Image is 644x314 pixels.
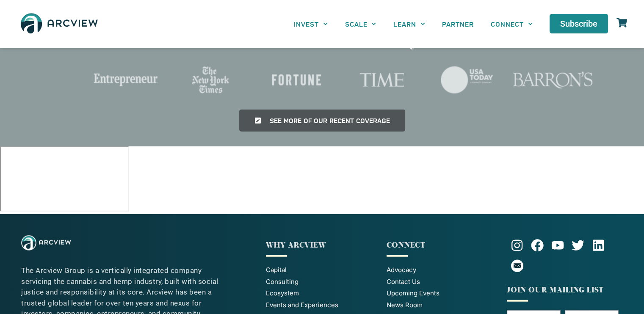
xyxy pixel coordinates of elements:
div: 1 / 10 [512,59,593,101]
div: 6 / 10 [85,59,166,101]
a: Ecosystem [266,289,378,298]
a: Capital [266,265,378,275]
img: The Arcview Group [17,8,102,39]
a: Fortune [256,59,337,101]
a: NYT [170,59,252,101]
span: Events and Experiences [266,300,338,310]
div: CONNECT [387,240,498,251]
a: Entrepreneur [85,59,166,101]
a: News Room [387,300,498,310]
a: See more of our recent coverage [239,110,405,132]
a: PARTNER [434,14,482,33]
span: Ecosystem [266,289,299,298]
a: Advocacy [387,265,498,275]
span: Consulting [266,277,299,287]
div: 7 / 10 [170,59,252,101]
a: USA Today [426,59,508,101]
p: JOIN OUR MAILING LIST [507,284,619,296]
span: Contact Us [387,277,420,287]
nav: Menu [285,14,541,33]
a: Barron's [512,59,593,101]
div: 10 / 10 [426,59,508,101]
span: Upcoming Events [387,289,439,298]
a: Consulting [266,277,378,287]
h1: Where You've Seen Us Lately [85,31,559,50]
img: The Arcview Group [21,235,71,251]
a: Subscribe [550,14,608,33]
a: Upcoming Events [387,289,498,298]
span: See more of our recent coverage [270,117,390,124]
a: CONNECT [482,14,541,33]
span: Capital [266,265,287,275]
a: Events and Experiences [266,300,378,310]
a: INVEST [285,14,336,33]
div: 8 / 10 [256,59,337,101]
a: Time [341,59,422,101]
div: Slides [85,59,593,101]
a: Contact Us [387,277,498,287]
span: News Room [387,300,423,310]
a: LEARN [385,14,434,33]
div: 9 / 10 [341,59,422,101]
p: WHY ARCVIEW [266,240,378,251]
span: Advocacy [387,265,416,275]
span: Subscribe [560,19,597,28]
a: SCALE [336,14,384,33]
